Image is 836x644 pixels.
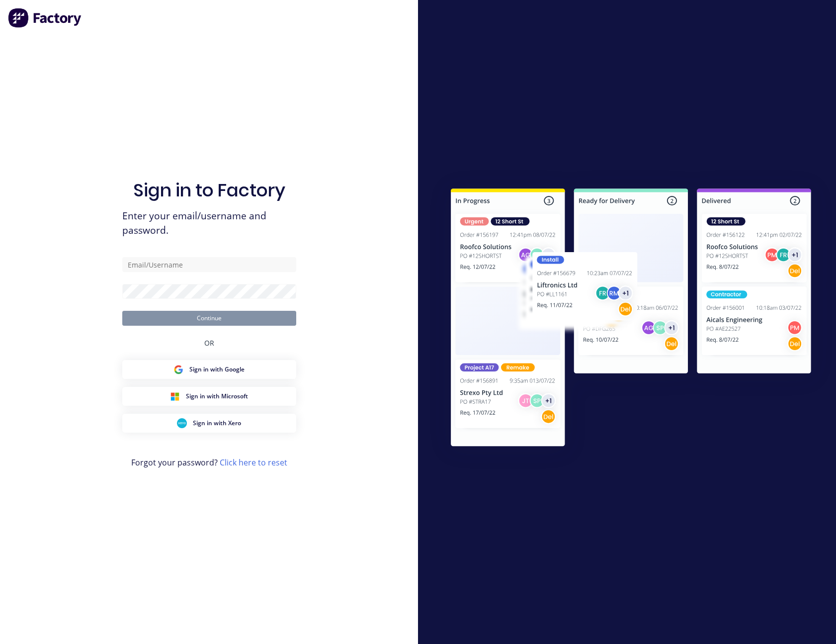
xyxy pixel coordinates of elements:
[170,391,180,401] img: Microsoft Sign in
[429,169,833,470] img: Sign in
[8,8,83,28] img: Factory
[220,457,287,468] a: Click here to reset
[122,257,296,272] input: Email/Username
[122,414,296,433] button: Xero Sign inSign in with Xero
[186,392,248,401] span: Sign in with Microsoft
[189,365,245,374] span: Sign in with Google
[131,457,287,468] span: Forgot your password?
[122,209,296,238] span: Enter your email/username and password.
[122,311,296,326] button: Continue
[204,326,214,360] div: OR
[173,365,183,374] img: Google Sign in
[193,419,241,428] span: Sign in with Xero
[133,180,285,201] h1: Sign in to Factory
[177,418,187,428] img: Xero Sign in
[122,360,296,379] button: Google Sign inSign in with Google
[122,387,296,406] button: Microsoft Sign inSign in with Microsoft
